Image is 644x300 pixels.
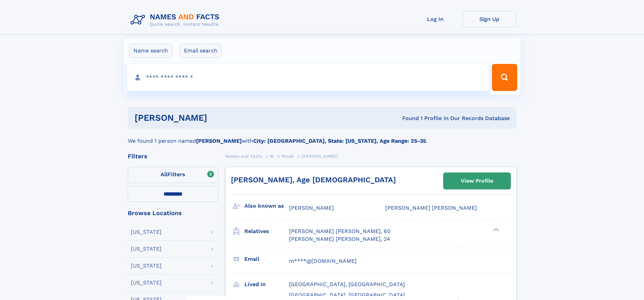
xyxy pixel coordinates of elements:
[127,64,489,91] input: search input
[244,253,289,265] h3: Email
[492,64,517,91] button: Search Button
[231,176,396,184] a: [PERSON_NAME], Age [DEMOGRAPHIC_DATA]
[461,173,493,189] div: View Profile
[196,138,242,144] b: [PERSON_NAME]
[128,129,517,145] div: We found 1 person named with .
[161,171,168,178] span: All
[289,205,334,211] span: [PERSON_NAME]
[129,44,172,58] label: Name search
[128,11,225,29] img: Logo Names and Facts
[282,154,294,159] span: Wood
[135,114,305,122] h1: [PERSON_NAME]
[180,44,222,58] label: Email search
[302,154,338,159] span: [PERSON_NAME]
[289,292,405,298] span: [GEOGRAPHIC_DATA], [GEOGRAPHIC_DATA]
[282,152,294,160] a: Wood
[131,263,162,269] div: [US_STATE]
[253,138,426,144] b: City: [GEOGRAPHIC_DATA], State: [US_STATE], Age Range: 25-35
[289,281,405,287] span: [GEOGRAPHIC_DATA], [GEOGRAPHIC_DATA]
[128,210,218,216] div: Browse Locations
[244,200,289,212] h3: Also known as
[270,152,274,160] a: W
[408,11,462,27] a: Log In
[225,152,262,160] a: Names and Facts
[385,205,477,211] span: [PERSON_NAME] [PERSON_NAME]
[131,280,162,285] div: [US_STATE]
[289,235,390,243] a: [PERSON_NAME] [PERSON_NAME], 24
[305,115,510,122] div: Found 1 Profile In Our Records Database
[128,153,218,159] div: Filters
[131,246,162,252] div: [US_STATE]
[128,167,218,183] label: Filters
[244,226,289,237] h3: Relatives
[244,279,289,290] h3: Lived in
[492,228,500,232] div: ❯
[444,173,510,189] a: View Profile
[131,229,162,235] div: [US_STATE]
[289,228,390,235] a: [PERSON_NAME] [PERSON_NAME], 60
[270,154,274,159] span: W
[462,11,517,27] a: Sign Up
